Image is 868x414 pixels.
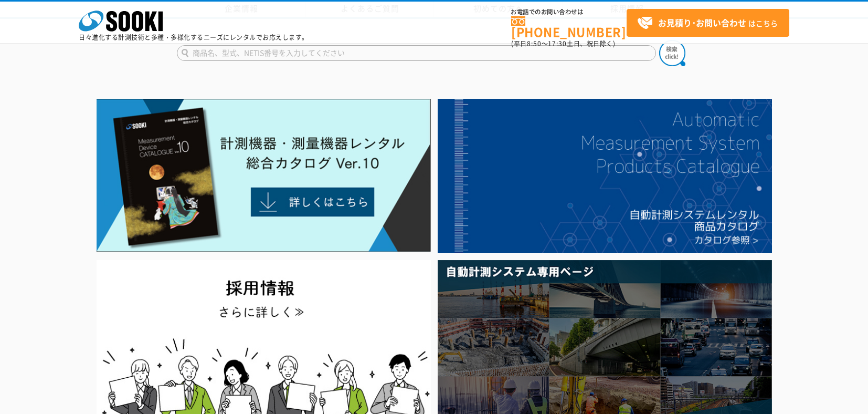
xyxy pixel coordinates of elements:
[548,39,567,48] span: 17:30
[511,16,627,38] a: [PHONE_NUMBER]
[177,45,656,61] input: 商品名、型式、NETIS番号を入力してください
[637,15,778,31] span: はこちら
[659,40,685,66] img: btn_search.png
[511,9,627,15] span: お電話でのお問い合わせは
[79,34,309,40] p: 日々進化する計測技術と多種・多様化するニーズにレンタルでお応えします。
[527,39,542,48] span: 8:50
[658,16,746,29] strong: お見積り･お問い合わせ
[97,99,431,252] img: Catalog Ver10
[438,99,772,253] img: 自動計測システムカタログ
[627,9,789,37] a: お見積り･お問い合わせはこちら
[511,39,615,48] span: (平日 ～ 土日、祝日除く)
